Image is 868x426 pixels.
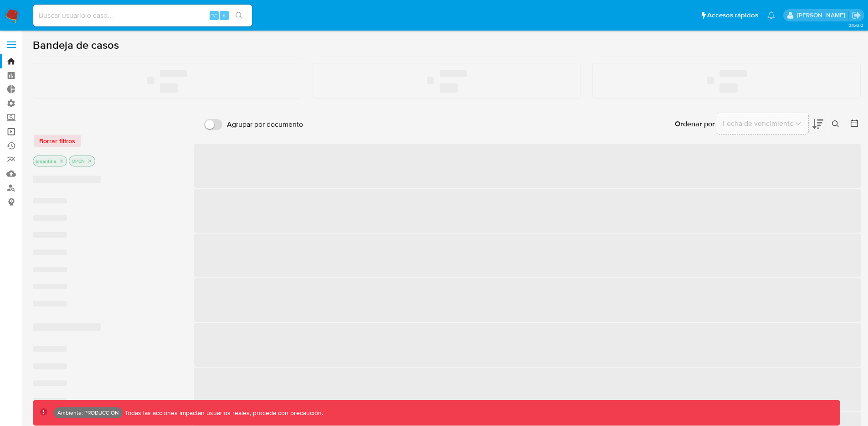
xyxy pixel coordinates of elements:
[33,10,252,21] input: Buscar usuario o caso...
[123,409,323,417] p: Todas las acciones impactan usuarios reales, proceda con precaución.
[852,10,861,20] a: Salir
[230,9,248,22] button: search-icon
[797,11,848,20] p: elkin.mantilla@mercadolibre.com.co
[707,10,758,20] span: Accesos rápidos
[211,11,217,20] span: ⌥
[767,11,775,19] a: Notificaciones
[223,11,226,20] span: s
[57,411,119,415] p: Ambiente: PRODUCCIÓN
